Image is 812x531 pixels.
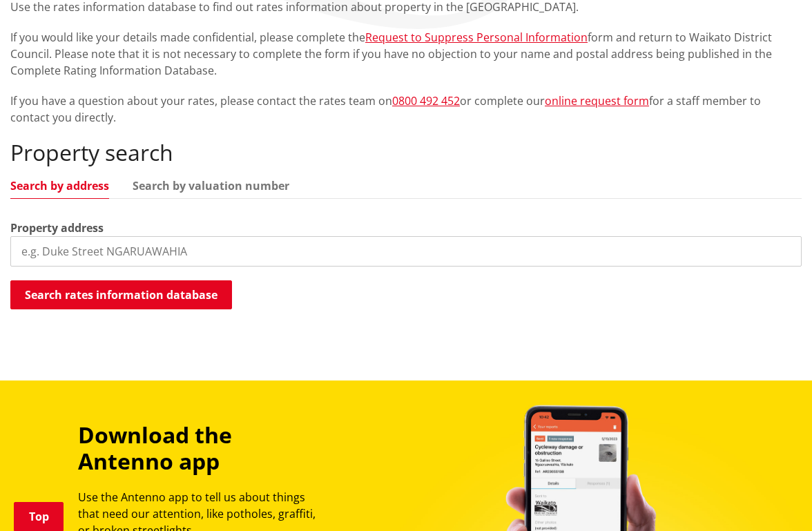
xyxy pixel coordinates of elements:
h3: Download the Antenno app [78,422,328,475]
iframe: Messenger Launcher [748,473,798,523]
p: If you have a question about your rates, please contact the rates team on or complete our for a s... [10,93,802,126]
button: Search rates information database [10,280,232,309]
a: Search by address [10,180,109,191]
h2: Property search [10,139,802,166]
p: If you would like your details made confidential, please complete the form and return to Waikato ... [10,29,802,79]
a: Top [14,502,64,531]
a: online request form [545,93,649,108]
a: 0800 492 452 [392,93,460,108]
label: Property address [10,220,104,236]
input: e.g. Duke Street NGARUAWAHIA [10,236,802,267]
a: Request to Suppress Personal Information [365,30,588,45]
a: Search by valuation number [133,180,289,191]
